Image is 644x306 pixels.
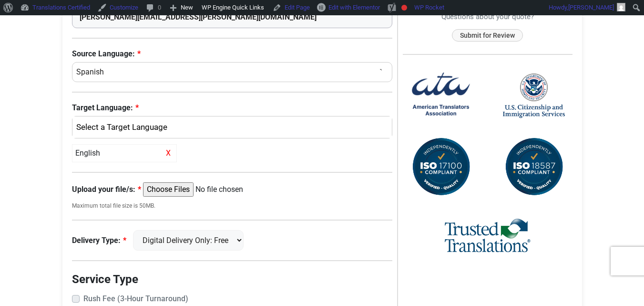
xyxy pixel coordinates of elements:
input: Enter Your Email [72,6,393,28]
img: ISO 18587 Compliant Certification [503,136,565,198]
span: X [164,148,174,159]
img: ISO 17100 Compliant Certification [410,136,472,198]
label: Delivery Type: [72,235,126,246]
legend: Service Type [72,271,393,288]
img: United States Citizenship and Immigration Services Logo [503,73,565,119]
img: Trusted Translations Logo [445,217,531,255]
small: Maximum total file size is 50MB. [72,201,393,210]
span: Edit with Elementor [328,4,380,11]
label: Source Language: [72,48,393,60]
div: English [72,144,177,162]
label: Target Language: [72,102,393,114]
div: Focus keyphrase not set [401,5,407,11]
h6: Questions about your quote? [403,12,572,21]
span: [PERSON_NAME] [568,4,614,11]
div: English [77,121,383,134]
label: Upload your file/s: [72,184,141,195]
strong: Rush Fee (3-Hour Turnaround) [83,294,188,303]
img: American Translators Association Logo [410,64,472,127]
button: English [72,116,393,139]
button: Submit for Review [452,29,523,42]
